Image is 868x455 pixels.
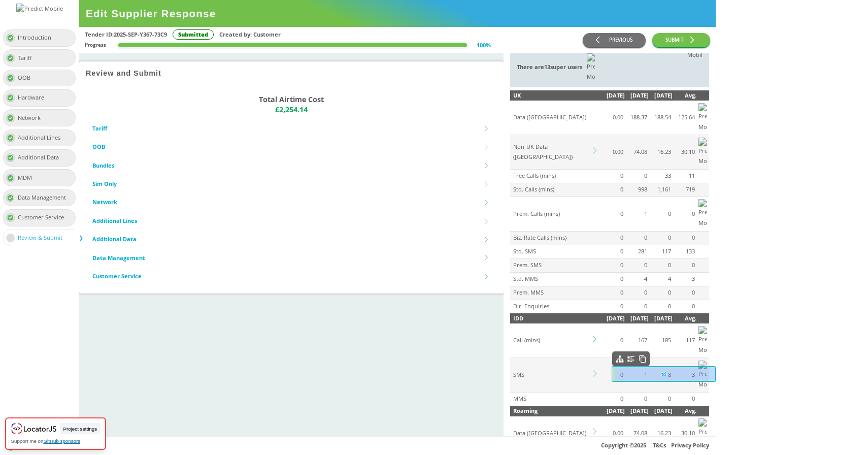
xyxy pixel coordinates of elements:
a: T&Cs [653,441,666,449]
td: Prem. Calls (mins) [510,197,591,231]
td: Free Calls (mins) [510,169,591,183]
td: 8 [649,358,673,393]
div: Copyright © 2025 [79,436,716,455]
div: Avg. [673,406,696,416]
td: 0 [673,286,696,300]
td: 74.08 [625,416,649,450]
td: Data ([GEOGRAPHIC_DATA]) [510,101,591,135]
div: [DATE] [601,313,625,324]
div: MDM [18,173,39,183]
td: 0 [601,231,625,245]
img: Predict Mobile [697,137,708,168]
td: 188.54 [649,101,673,135]
td: 0 [601,258,625,272]
div: 100 % [477,40,491,51]
td: 0 [601,358,625,393]
td: MMS [510,392,591,405]
td: 0 [601,183,625,197]
td: 0 [649,231,673,245]
td: 1 [625,197,649,231]
td: 0 [625,258,649,272]
td: 0 [673,231,696,245]
button: PREVIOUS [583,33,646,48]
td: 0 [649,300,673,313]
td: 33 [649,169,673,183]
div: Progress [85,40,106,51]
li: Bundles [92,156,490,175]
div: Review & Submit [18,233,69,243]
td: 185 [649,323,673,357]
span: £2,254.14 [275,105,308,115]
td: 3 [673,272,696,286]
li: OOB [92,138,490,156]
td: Call (mins) [510,323,591,357]
td: 0 [625,392,649,405]
td: 0.00 [601,416,625,450]
div: Additional Data [18,152,65,163]
div: [DATE] [625,90,649,101]
img: Predict Mobile [697,198,708,230]
div: Avg. [673,313,696,324]
div: Submitted [173,29,214,40]
td: 1,161 [649,183,673,197]
td: 0.00 [601,101,625,135]
td: 0 [601,392,625,405]
button: SUBMIT [652,33,710,48]
div: [DATE] [649,90,673,101]
td: 0 [649,286,673,300]
div: Tender ID: 2025-SEP-Y367-73C9 Created by: Customer [85,29,583,40]
img: Predict Mobile [697,417,708,449]
td: 30.10 [673,135,696,170]
td: 0 [649,392,673,405]
td: 0 [625,286,649,300]
td: 0 [601,272,625,286]
div: Roaming [513,406,592,416]
td: 74.08 [625,135,649,170]
div: [DATE] [601,90,625,101]
div: Additional Lines [18,133,67,143]
img: Predict Mobile [16,4,63,14]
td: 281 [625,245,649,258]
td: 0 [673,300,696,313]
div: [DATE] [649,313,673,324]
td: 4 [649,272,673,286]
div: Data Management [18,192,73,203]
div: UK [513,90,592,101]
td: Prem. SMS [510,258,591,272]
h2: Review and Submit [86,69,161,78]
td: 998 [625,183,649,197]
div: OOB [18,73,37,83]
img: Predict Mobile [697,325,708,356]
li: Data Management [92,249,490,267]
td: 0 [673,258,696,272]
td: 125.64 [673,101,696,135]
td: 3 [673,358,696,393]
div: Customer Service [18,212,71,223]
td: 0 [625,300,649,313]
td: 0 [625,231,649,245]
li: Additional Lines [92,212,490,230]
td: 0 [625,169,649,183]
div: [DATE] [601,406,625,416]
td: SMS [510,358,591,393]
li: Network [92,193,490,212]
td: 16.23 [649,135,673,170]
img: Predict Mobile [586,52,596,84]
div: Hardware [18,92,51,103]
td: 0 [649,197,673,231]
td: 0 [601,300,625,313]
td: 0 [673,392,696,405]
td: Std. SMS [510,245,591,258]
td: 719 [673,183,696,197]
div: [DATE] [649,406,673,416]
td: 133 [673,245,696,258]
img: Predict Mobile [687,31,703,83]
div: Click on any of the Predict logos to view a more thorough analysis of the customer's usage data [517,31,687,83]
td: 0 [673,197,696,231]
div: [DATE] [625,313,649,324]
td: Std. MMS [510,272,591,286]
td: 117 [649,245,673,258]
td: Prem. MMS [510,286,591,300]
td: 117 [673,323,696,357]
span: There are 13 super users [517,63,586,71]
